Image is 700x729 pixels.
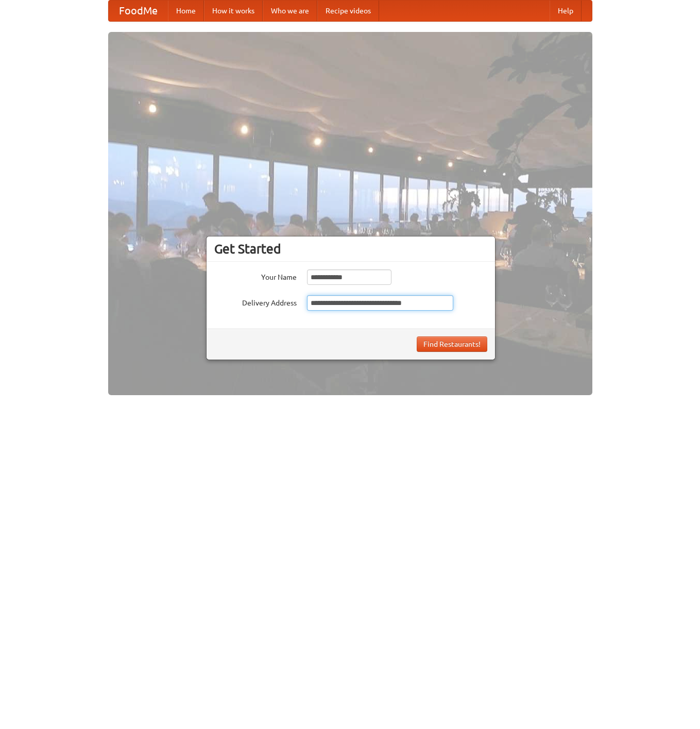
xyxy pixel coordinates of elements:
a: Home [168,1,204,21]
a: FoodMe [109,1,168,21]
a: How it works [204,1,263,21]
a: Recipe videos [317,1,379,21]
h3: Get Started [214,241,487,257]
button: Find Restaurants! [417,336,487,352]
label: Your Name [214,269,297,282]
label: Delivery Address [214,295,297,308]
a: Help [550,1,582,21]
a: Who we are [263,1,317,21]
